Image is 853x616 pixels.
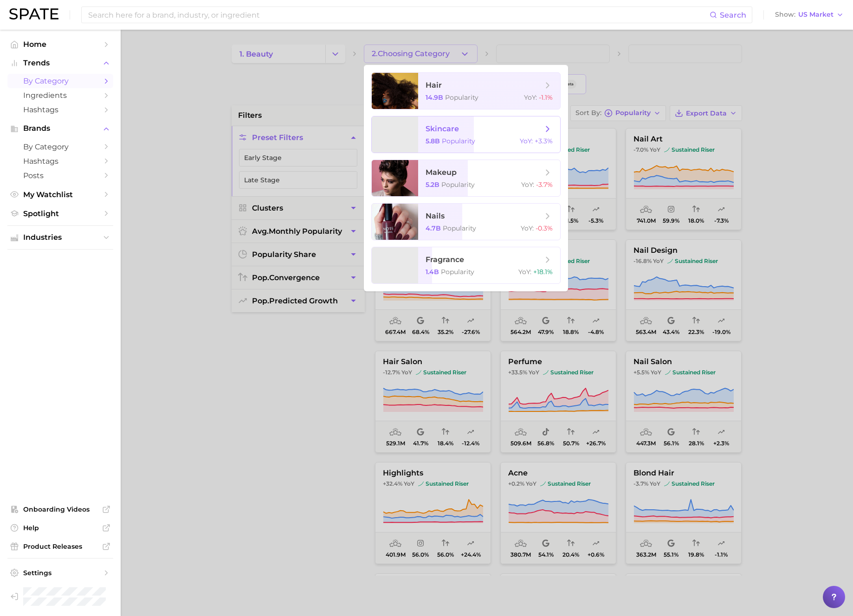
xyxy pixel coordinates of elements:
span: 14.9b [426,93,443,102]
a: Product Releases [7,539,113,553]
a: Help [7,521,113,535]
span: -1.1% [539,93,553,102]
span: YoY : [518,268,531,276]
span: by Category [23,77,97,85]
a: Log out. Currently logged in as Pro User with e-mail spate.pro@test.test. [7,584,113,609]
span: Hashtags [23,105,97,114]
span: My Watchlist [23,190,97,199]
span: Hashtags [23,157,97,166]
span: Popularity [443,224,476,232]
span: YoY : [521,180,534,189]
span: Spotlight [23,209,97,218]
a: Hashtags [7,154,113,168]
span: Home [23,40,97,49]
span: Posts [23,171,97,180]
a: by Category [7,74,113,88]
span: Search [720,11,746,19]
button: Trends [7,56,113,70]
span: US Market [798,12,834,17]
span: Onboarding Videos [23,505,97,513]
a: Home [7,37,113,51]
span: Popularity [442,137,475,145]
span: +18.1% [533,268,553,276]
span: 5.8b [426,137,440,145]
span: fragrance [426,255,464,264]
span: skincare [426,124,459,133]
span: Trends [23,59,97,67]
a: Settings [7,566,113,580]
span: +3.3% [535,137,553,145]
span: makeup [426,168,457,177]
span: 5.2b [426,180,439,189]
span: Popularity [441,268,474,276]
ul: 2.Choosing Category [364,65,568,291]
a: by Category [7,140,113,154]
span: YoY : [521,224,534,232]
span: Help [23,524,97,532]
a: Onboarding Videos [7,502,113,516]
span: by Category [23,142,97,151]
span: Product Releases [23,542,97,551]
span: YoY : [524,93,537,102]
a: Ingredients [7,88,113,103]
span: -0.3% [536,224,553,232]
button: ShowUS Market [773,9,846,21]
span: YoY : [520,137,533,145]
span: nails [426,212,445,220]
button: Brands [7,122,113,135]
span: Ingredients [23,91,97,100]
span: Show [775,12,795,17]
span: hair [426,81,442,90]
span: 1.4b [426,268,439,276]
a: Posts [7,168,113,183]
span: Settings [23,569,97,577]
button: Industries [7,231,113,244]
span: Popularity [441,180,475,189]
a: My Watchlist [7,187,113,202]
input: Search here for a brand, industry, or ingredient [87,7,710,23]
span: Popularity [445,93,478,102]
span: 4.7b [426,224,441,232]
span: -3.7% [536,180,553,189]
span: Brands [23,124,97,133]
span: Industries [23,233,97,242]
a: Hashtags [7,103,113,117]
img: SPATE [9,8,58,19]
a: Spotlight [7,206,113,221]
